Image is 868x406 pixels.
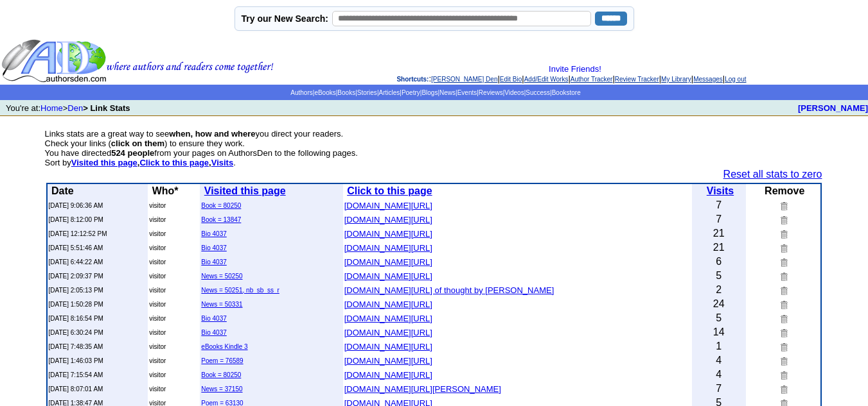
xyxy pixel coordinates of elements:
[692,353,746,368] td: 4
[6,103,130,113] font: You're at: >
[201,385,242,393] a: News = 37150
[344,229,432,239] font: [DOMAIN_NAME][URL]
[169,129,255,139] b: when, how and where
[149,315,166,322] font: visitor
[439,89,456,96] a: News
[692,382,746,396] td: 7
[693,76,723,83] a: Messages
[344,214,432,224] a: [DOMAIN_NAME][URL]
[49,202,103,209] font: [DATE] 9:06:36 AM
[149,385,166,393] font: visitor
[149,273,166,280] font: visitor
[344,326,432,337] a: [DOMAIN_NAME][URL]
[421,89,438,96] a: Blogs
[201,371,241,378] a: Book = 80250
[692,311,746,325] td: 5
[723,169,822,180] a: Reset all stats to zero
[378,89,400,96] a: Articles
[344,199,432,210] a: [DOMAIN_NAME][URL]
[479,89,503,96] a: Reviews
[344,271,432,281] font: [DOMAIN_NAME][URL]
[552,89,581,96] a: Bookstore
[798,103,868,113] a: [PERSON_NAME]
[396,76,429,83] span: Shortcuts:
[71,158,140,167] b: ,
[778,342,788,351] img: Remove this link
[344,383,501,394] a: [DOMAIN_NAME][URL][PERSON_NAME]
[347,185,432,196] b: Click to this page
[1,38,274,83] img: header_logo2.gif
[692,368,746,382] td: 4
[692,339,746,353] td: 1
[692,325,746,339] td: 14
[344,370,432,380] font: [DOMAIN_NAME][URL]
[778,271,788,281] img: Remove this link
[149,244,166,251] font: visitor
[49,216,103,223] font: [DATE] 8:12:00 PM
[49,244,103,251] font: [DATE] 5:51:46 AM
[344,256,432,267] a: [DOMAIN_NAME][URL]
[344,285,554,295] font: [DOMAIN_NAME][URL] of thought by [PERSON_NAME]
[692,226,746,241] td: 21
[524,76,569,83] a: Add/Edit Works
[337,89,355,96] a: Books
[49,329,103,336] font: [DATE] 6:30:24 PM
[778,314,788,323] img: Remove this link
[457,89,477,96] a: Events
[344,341,432,351] a: [DOMAIN_NAME][URL]
[201,357,243,364] a: Poem = 76589
[615,76,659,83] a: Review Tracker
[201,216,241,223] a: Book = 13847
[765,185,804,196] b: Remove
[204,185,286,196] a: Visited this page
[725,76,746,83] a: Log out
[149,329,166,336] font: visitor
[344,270,432,281] a: [DOMAIN_NAME][URL]
[344,384,501,394] font: [DOMAIN_NAME][URL][PERSON_NAME]
[211,158,233,167] a: Visits
[344,369,432,380] a: [DOMAIN_NAME][URL]
[149,202,166,209] font: visitor
[49,258,103,266] font: [DATE] 6:44:22 AM
[692,255,746,269] td: 6
[357,89,377,96] a: Stories
[51,185,74,196] b: Date
[344,257,432,267] font: [DOMAIN_NAME][URL]
[49,315,103,322] font: [DATE] 8:16:54 PM
[344,242,432,253] a: [DOMAIN_NAME][URL]
[344,228,432,239] a: [DOMAIN_NAME][URL]
[149,258,166,266] font: visitor
[778,201,788,210] img: Remove this link
[201,287,279,294] a: News = 50251, nb_sb_ss_r
[500,76,522,83] a: Edit Bio
[201,258,226,266] a: Bio 4037
[344,342,432,351] font: [DOMAIN_NAME][URL]
[201,343,247,350] a: eBooks Kindle 3
[149,371,166,378] font: visitor
[402,89,420,96] a: Poetry
[67,103,83,113] a: Den
[431,76,497,83] a: [PERSON_NAME] Den
[344,298,432,309] a: [DOMAIN_NAME][URL]
[139,158,209,167] a: Click to this page
[344,201,432,210] font: [DOMAIN_NAME][URL]
[201,329,226,336] a: Bio 4037
[201,244,226,251] a: Bio 4037
[692,283,746,297] td: 2
[549,64,601,74] a: Invite Friends!
[40,103,63,113] a: Home
[49,343,103,350] font: [DATE] 7:48:35 AM
[201,315,226,322] a: Bio 4037
[778,384,788,394] img: Remove this link
[692,269,746,283] td: 5
[692,198,746,212] td: 7
[692,241,746,255] td: 21
[778,285,788,295] img: Remove this link
[49,371,103,378] font: [DATE] 7:15:54 AM
[111,139,164,148] b: click on them
[344,328,432,337] font: [DOMAIN_NAME][URL]
[344,243,432,253] font: [DOMAIN_NAME][URL]
[149,301,166,308] font: visitor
